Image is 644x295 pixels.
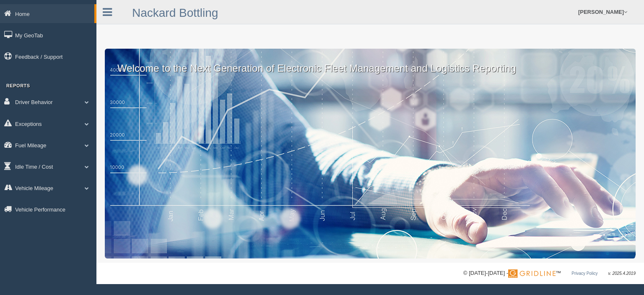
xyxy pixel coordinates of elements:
div: © [DATE]-[DATE] - ™ [463,269,636,278]
a: Nackard Bottling [132,6,218,19]
p: Welcome to the Next Generation of Electronic Fleet Management and Logistics Reporting [105,49,636,76]
span: v. 2025.4.2019 [608,271,636,276]
img: Gridline [508,269,556,278]
a: Privacy Policy [571,271,597,276]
